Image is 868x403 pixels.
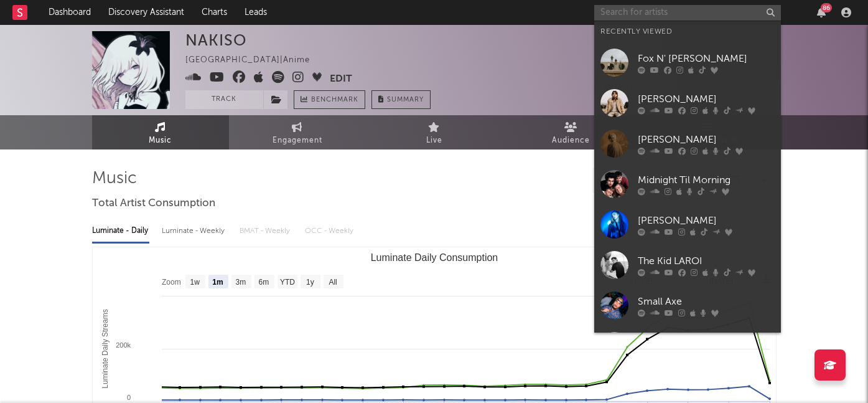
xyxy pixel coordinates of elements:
[371,90,431,109] button: Summary
[190,278,200,287] text: 1w
[594,204,781,245] a: [PERSON_NAME]
[503,115,640,149] a: Audience
[116,341,131,349] text: 200k
[185,31,247,49] div: NAKISO
[330,71,352,87] button: Edit
[638,92,775,107] div: [PERSON_NAME]
[638,254,775,268] div: The Kid LAROI
[212,278,223,287] text: 1m
[185,53,324,68] div: [GEOGRAPHIC_DATA] | Anime
[594,42,781,83] a: Fox N' [PERSON_NAME]
[279,278,294,287] text: YTD
[311,93,358,108] span: Benchmark
[92,196,215,211] span: Total Artist Consumption
[387,97,424,103] span: Summary
[149,133,172,148] span: Music
[638,173,775,187] div: Midnight Til Morning
[638,132,775,147] div: [PERSON_NAME]
[426,133,442,148] span: Live
[594,285,781,326] a: Small Axe
[92,220,149,242] div: Luminate - Daily
[594,245,781,285] a: The Kid LAROI
[552,133,590,148] span: Audience
[638,294,775,309] div: Small Axe
[370,252,498,263] text: Luminate Daily Consumption
[185,90,263,109] button: Track
[594,164,781,204] a: Midnight Til Morning
[600,24,775,39] div: Recently Viewed
[126,394,130,401] text: 0
[366,115,503,149] a: Live
[821,3,832,12] div: 86
[306,278,314,287] text: 1y
[258,278,269,287] text: 6m
[273,133,322,148] span: Engagement
[638,51,775,66] div: Fox N' [PERSON_NAME]
[229,115,366,149] a: Engagement
[162,220,227,242] div: Luminate - Weekly
[329,278,337,287] text: All
[594,176,725,186] input: Search by song name or URL
[594,83,781,123] a: [PERSON_NAME]
[235,278,246,287] text: 3m
[817,7,826,17] button: 86
[638,213,775,228] div: [PERSON_NAME]
[594,5,781,21] input: Search for artists
[294,90,365,109] a: Benchmark
[594,326,781,366] a: The [DEMOGRAPHIC_DATA]
[594,123,781,164] a: [PERSON_NAME]
[92,115,229,149] a: Music
[100,309,109,388] text: Luminate Daily Streams
[162,278,181,287] text: Zoom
